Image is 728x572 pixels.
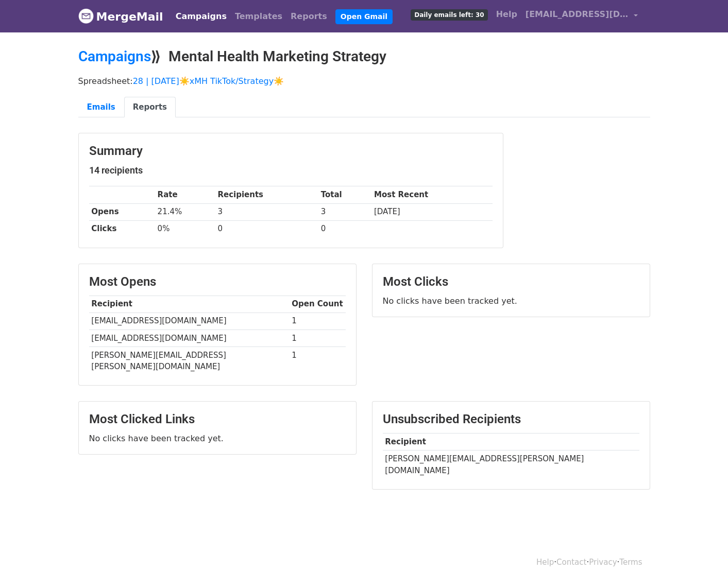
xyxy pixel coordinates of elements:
[78,6,163,27] a: MergeMail
[124,97,176,118] a: Reports
[89,296,290,313] th: Recipient
[407,4,492,25] a: Daily emails left: 30
[215,203,318,220] td: 3
[589,558,617,567] a: Privacy
[290,346,346,375] td: 1
[383,434,639,450] th: Recipient
[89,220,155,237] th: Clicks
[526,8,629,21] span: [EMAIL_ADDRESS][DOMAIN_NAME]
[371,186,492,203] th: Most Recent
[89,433,346,444] p: No clicks have been tracked yet.
[172,6,231,27] a: Campaigns
[89,274,346,289] h3: Most Opens
[78,76,650,86] p: Spreadsheet:
[290,296,346,313] th: Open Count
[619,558,642,567] a: Terms
[89,313,290,330] td: [EMAIL_ADDRESS][DOMAIN_NAME]
[318,203,371,220] td: 3
[492,4,521,25] a: Help
[536,558,554,567] a: Help
[335,9,393,24] a: Open Gmail
[556,558,586,567] a: Contact
[215,220,318,237] td: 0
[89,203,155,220] th: Opens
[371,203,492,220] td: [DATE]
[89,144,493,159] h3: Summary
[89,330,290,346] td: [EMAIL_ADDRESS][DOMAIN_NAME]
[155,186,215,203] th: Rate
[78,97,124,118] a: Emails
[383,296,639,306] p: No clicks have been tracked yet.
[383,412,639,427] h3: Unsubscribed Recipients
[318,220,371,237] td: 0
[89,346,290,375] td: [PERSON_NAME][EMAIL_ADDRESS][PERSON_NAME][DOMAIN_NAME]
[383,450,639,479] td: [PERSON_NAME][EMAIL_ADDRESS][PERSON_NAME][DOMAIN_NAME]
[411,9,487,21] span: Daily emails left: 30
[89,165,493,176] h5: 14 recipients
[286,6,331,27] a: Reports
[215,186,318,203] th: Recipients
[521,4,642,28] a: [EMAIL_ADDRESS][DOMAIN_NAME]
[290,313,346,330] td: 1
[78,48,650,65] h2: ⟫ Mental Health Marketing Strategy
[155,220,215,237] td: 0%
[383,274,639,289] h3: Most Clicks
[89,412,346,427] h3: Most Clicked Links
[78,8,94,24] img: MergeMail logo
[231,6,286,27] a: Templates
[155,203,215,220] td: 21.4%
[318,186,371,203] th: Total
[290,330,346,346] td: 1
[78,48,151,65] a: Campaigns
[133,76,284,86] a: 28 | [DATE]☀️xMH TikTok/Strategy☀️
